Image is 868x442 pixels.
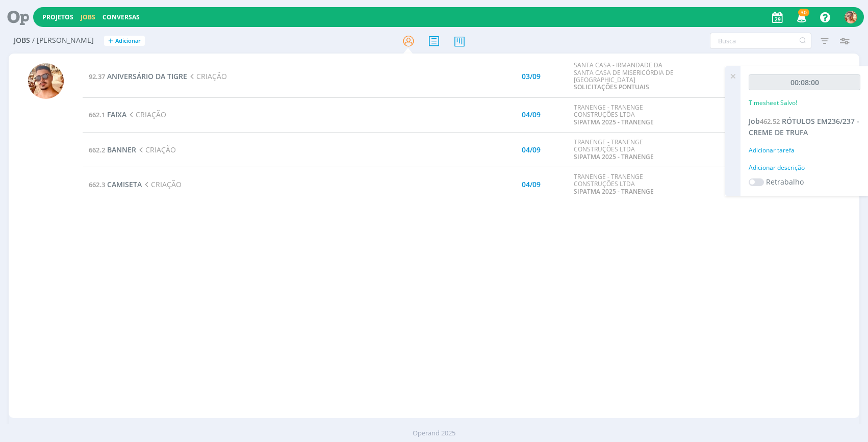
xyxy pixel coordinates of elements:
[89,110,126,119] a: 662.1FAIXA
[522,73,541,80] div: 03/09
[574,104,679,126] div: TRANENGE - TRANENGE CONSTRUÇÕES LTDA
[14,36,30,45] span: Jobs
[42,13,73,21] a: Projetos
[574,139,679,161] div: TRANENGE - TRANENGE CONSTRUÇÕES LTDA
[126,110,166,119] span: CRIAÇÃO
[107,110,126,119] span: FAIXA
[104,36,145,46] button: +Adicionar
[522,181,541,188] div: 04/09
[187,71,227,81] span: CRIAÇÃO
[89,180,105,189] span: 662.3
[89,179,142,189] a: 662.3CAMISETA
[115,38,141,44] span: Adicionar
[845,11,857,23] img: V
[39,13,76,21] button: Projetos
[749,163,860,172] div: Adicionar descrição
[749,116,859,137] a: Job462.52RÓTULOS EM236/237 - CREME DE TRUFA
[89,145,105,154] span: 662.2
[81,13,95,21] a: Jobs
[844,8,858,26] button: V
[749,116,859,137] span: RÓTULOS EM236/237 - CREME DE TRUFA
[89,71,187,81] a: 92.37ANIVERSÁRIO DA TIGRE
[142,179,182,189] span: CRIAÇÃO
[136,145,176,154] span: CRIAÇÃO
[89,145,136,154] a: 662.2BANNER
[107,71,187,81] span: ANIVERSÁRIO DA TIGRE
[522,111,541,118] div: 04/09
[574,118,654,126] a: SIPATMA 2025 - TRANENGE
[749,146,860,155] div: Adicionar tarefa
[574,83,649,91] a: SOLICITAÇÕES PONTUAIS
[798,9,809,16] span: 30
[28,63,64,99] img: V
[574,152,654,161] a: SIPATMA 2025 - TRANENGE
[89,110,105,119] span: 662.1
[766,176,804,187] label: Retrabalho
[32,36,94,45] span: / [PERSON_NAME]
[78,13,98,21] button: Jobs
[107,179,142,189] span: CAMISETA
[790,8,811,27] button: 30
[89,72,105,81] span: 92.37
[108,36,113,46] span: +
[107,145,136,154] span: BANNER
[760,117,780,126] span: 462.52
[710,33,811,49] input: Busca
[522,146,541,153] div: 04/09
[574,62,679,91] div: SANTA CASA - IRMANDADE DA SANTA CASA DE MISERICÓRDIA DE [GEOGRAPHIC_DATA]
[574,187,654,196] a: SIPATMA 2025 - TRANENGE
[103,13,140,21] a: Conversas
[749,98,797,108] p: Timesheet Salvo!
[574,173,679,195] div: TRANENGE - TRANENGE CONSTRUÇÕES LTDA
[99,13,143,21] button: Conversas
